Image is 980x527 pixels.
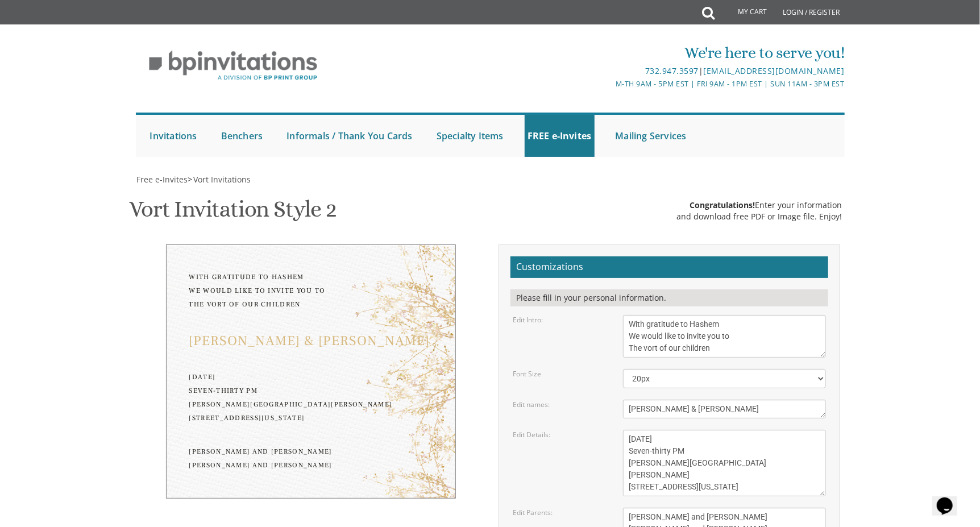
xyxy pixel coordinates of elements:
a: Mailing Services [613,115,690,157]
div: [PERSON_NAME] & [PERSON_NAME] [189,334,433,348]
span: > [188,174,251,185]
a: 732.947.3597 [645,65,699,76]
div: With gratitude to Hashem We would like to invite you to The vort of our children [189,271,433,312]
textarea: [DATE] Seven-thirty PM [PERSON_NAME][GEOGRAPHIC_DATA][PERSON_NAME] [STREET_ADDRESS][US_STATE] [623,430,827,496]
img: BP Invitation Loft [136,42,331,89]
a: My Cart [713,1,775,24]
label: Edit Parents: [513,508,553,517]
label: Edit names: [513,400,550,409]
div: Enter your information [677,200,842,211]
div: M-Th 9am - 5pm EST | Fri 9am - 1pm EST | Sun 11am - 3pm EST [372,78,844,90]
iframe: chat widget [932,482,969,516]
div: We're here to serve you! [372,42,844,64]
span: Congratulations! [690,200,755,210]
a: Free e-Invites [136,174,188,185]
a: FREE e-Invites [525,115,595,157]
label: Font Size [513,369,541,379]
div: [PERSON_NAME] and [PERSON_NAME] [PERSON_NAME] and [PERSON_NAME] [189,445,433,472]
span: Free e-Invites [137,174,188,185]
div: [DATE] Seven-thirty PM [PERSON_NAME][GEOGRAPHIC_DATA][PERSON_NAME] [STREET_ADDRESS][US_STATE] [189,371,433,425]
a: Informals / Thank You Cards [284,115,415,157]
h2: Customizations [510,256,828,278]
label: Edit Intro: [513,315,543,325]
a: Invitations [147,115,200,157]
h1: Vort Invitation Style 2 [129,197,336,230]
a: Specialty Items [434,115,506,157]
a: [EMAIL_ADDRESS][DOMAIN_NAME] [703,65,844,76]
a: Benchers [218,115,266,157]
div: Please fill in your personal information. [510,289,828,306]
a: Vort Invitations [193,174,251,185]
div: | [372,64,844,78]
textarea: [PERSON_NAME] & [PERSON_NAME] [623,400,827,418]
span: Vort Invitations [194,174,251,185]
label: Edit Details: [513,430,550,439]
div: and download free PDF or Image file. Enjoy! [677,211,842,222]
textarea: With gratitude to Hashem We would like to invite you to The vort of our children [623,315,827,358]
